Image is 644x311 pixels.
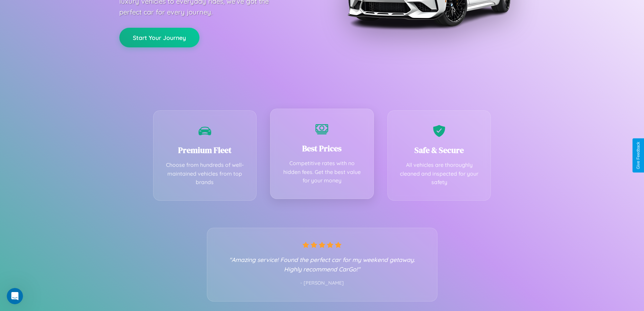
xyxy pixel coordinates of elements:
iframe: Intercom live chat [7,288,23,304]
div: Give Feedback [636,142,641,169]
button: Start Your Journey [119,28,199,47]
h3: Safe & Secure [398,145,481,156]
p: All vehicles are thoroughly cleaned and inspected for your safety [398,161,481,187]
p: Competitive rates with no hidden fees. Get the best value for your money [281,159,363,185]
h3: Premium Fleet [164,145,246,156]
p: Choose from hundreds of well-maintained vehicles from top brands [164,161,246,187]
p: - [PERSON_NAME] [221,279,424,288]
h3: Best Prices [281,143,363,154]
p: "Amazing service! Found the perfect car for my weekend getaway. Highly recommend CarGo!" [221,255,424,274]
